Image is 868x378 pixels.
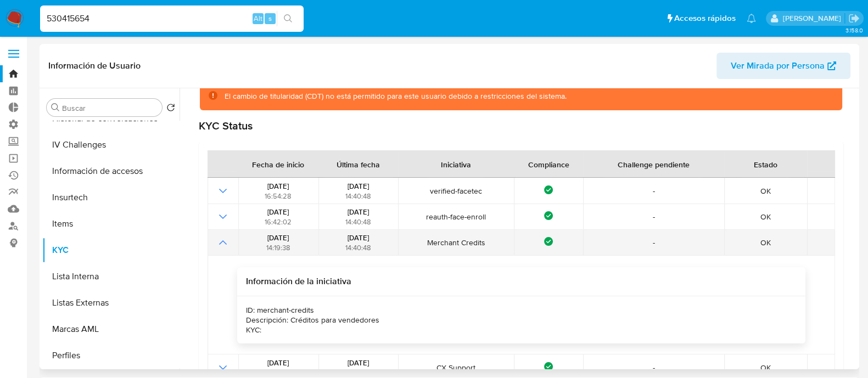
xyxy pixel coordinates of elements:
button: Marcas AML [42,316,180,342]
button: Perfiles [42,342,180,369]
span: Alt [254,13,262,24]
span: Accesos rápidos [674,13,736,24]
button: Información de accesos [42,158,180,184]
button: Volver al orden por defecto [166,103,175,115]
button: Ver Mirada por Persona [716,53,850,79]
button: Insurtech [42,184,180,211]
a: Salir [848,13,860,24]
button: Listas Externas [42,290,180,316]
button: KYC [42,237,180,263]
button: IV Challenges [42,132,180,158]
input: Buscar [62,103,158,113]
p: yanina.loff@mercadolibre.com [782,13,844,24]
button: Items [42,211,180,237]
button: Buscar [51,103,60,112]
span: Ver Mirada por Persona [731,53,825,79]
button: search-icon [277,11,299,26]
span: s [268,13,272,24]
button: Lista Interna [42,263,180,290]
h1: Información de Usuario [48,60,141,71]
input: Buscar usuario o caso... [40,12,304,26]
a: Notificaciones [747,14,756,23]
